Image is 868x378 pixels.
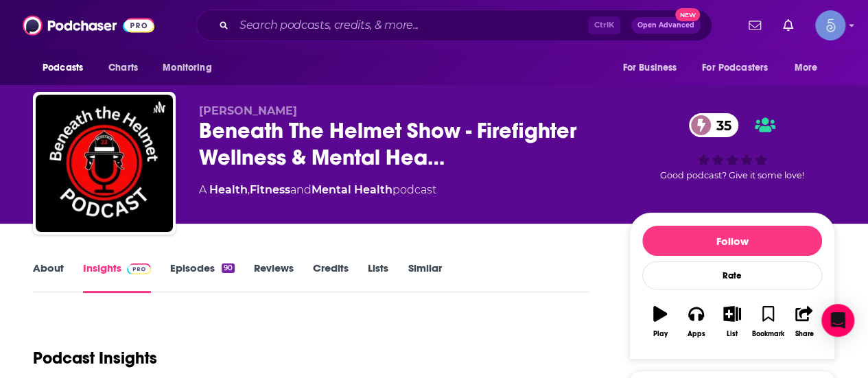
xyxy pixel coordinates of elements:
span: , [248,183,250,196]
a: InsightsPodchaser Pro [83,261,151,293]
img: Beneath The Helmet Show - Firefighter Wellness & Mental Health (mind-body-spirit) [36,95,173,232]
div: Apps [688,330,705,338]
div: Open Intercom Messenger [821,304,854,337]
span: Open Advanced [637,22,694,29]
img: Podchaser Pro [127,263,151,274]
a: Charts [99,55,146,81]
a: Similar [408,261,441,293]
span: For Podcasters [702,58,768,78]
div: List [727,330,738,338]
button: Share [786,297,822,346]
span: Ctrl K [588,16,620,34]
img: User Profile [815,10,845,40]
a: Credits [313,261,349,293]
span: Podcasts [43,58,83,78]
div: Search podcasts, credits, & more... [196,10,712,41]
a: Episodes90 [170,261,235,293]
div: Bookmark [752,330,784,338]
button: open menu [153,55,229,81]
a: 35 [689,113,738,137]
button: List [714,297,750,346]
div: Play [653,330,668,338]
a: Health [209,183,248,196]
span: [PERSON_NAME] [199,104,297,117]
a: Mental Health [312,183,392,196]
span: 35 [703,113,738,137]
button: Open AdvancedNew [631,17,701,34]
button: Play [642,297,678,346]
a: About [33,261,64,293]
span: For Business [622,58,677,78]
div: Rate [642,261,822,290]
a: Lists [368,261,388,293]
span: and [290,183,312,196]
a: Reviews [254,261,294,293]
div: 35Good podcast? Give it some love! [629,104,835,189]
span: New [675,8,700,21]
button: Bookmark [750,297,786,346]
span: Monitoring [163,58,211,78]
button: Apps [678,297,714,346]
div: 90 [222,263,235,273]
div: A podcast [199,182,436,198]
button: open menu [33,55,101,81]
h1: Podcast Insights [33,348,157,368]
span: Logged in as Spiral5-G1 [815,10,845,40]
button: Follow [642,226,822,256]
button: open menu [613,55,694,81]
input: Search podcasts, credits, & more... [234,14,588,36]
span: Good podcast? Give it some love! [660,170,804,180]
div: Share [795,330,813,338]
button: open menu [693,55,788,81]
span: More [795,58,818,78]
span: Charts [108,58,138,78]
a: Show notifications dropdown [743,14,766,37]
a: Fitness [250,183,290,196]
a: Show notifications dropdown [777,14,799,37]
button: open menu [785,55,835,81]
img: Podchaser - Follow, Share and Rate Podcasts [23,12,154,38]
button: Show profile menu [815,10,845,40]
